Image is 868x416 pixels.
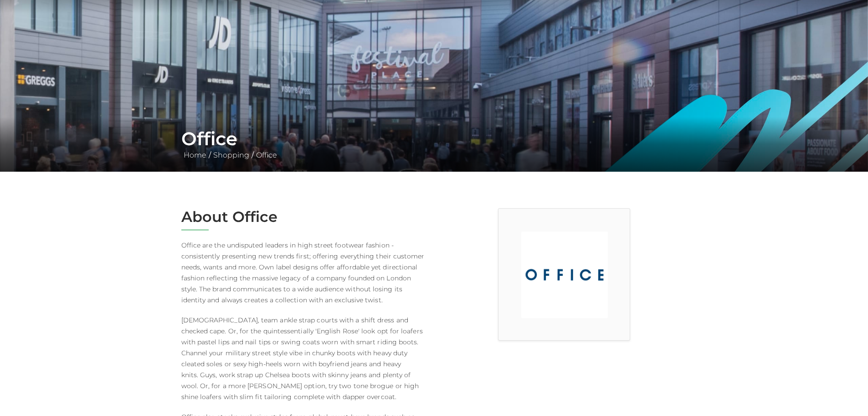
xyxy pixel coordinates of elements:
div: / / [175,128,694,161]
a: Home [181,151,209,159]
h1: Office [181,128,687,150]
a: Office [254,151,279,159]
a: Shopping [211,151,252,159]
p: Office are the undisputed leaders in high street footwear fashion - consistently presenting new t... [181,240,427,305]
h2: About Office [181,208,427,226]
p: [DEMOGRAPHIC_DATA], team ankle strap courts with a shift dress and checked cape. Or, for the quin... [181,315,427,402]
